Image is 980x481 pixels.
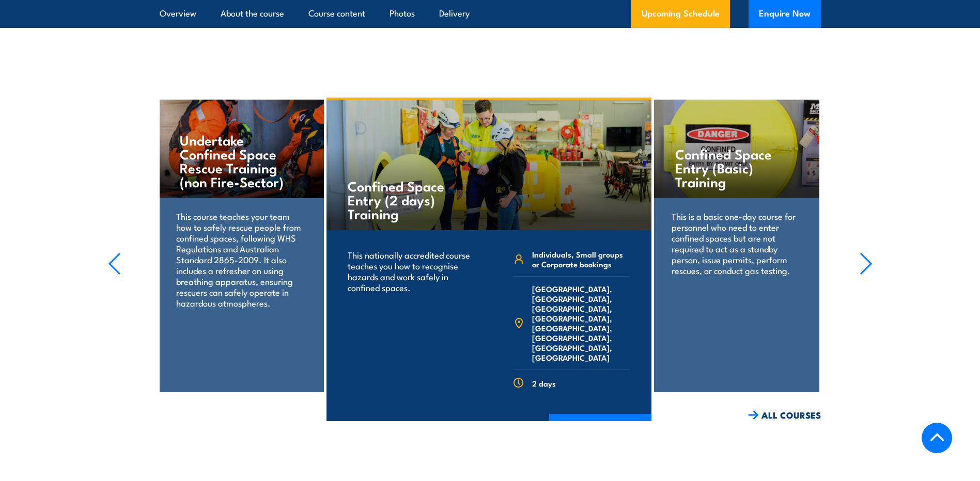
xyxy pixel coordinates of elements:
span: 2 days [532,378,556,388]
span: [GEOGRAPHIC_DATA], [GEOGRAPHIC_DATA], [GEOGRAPHIC_DATA], [GEOGRAPHIC_DATA], [GEOGRAPHIC_DATA], [G... [532,284,630,362]
span: Individuals, Small groups or Corporate bookings [532,249,630,269]
h4: Confined Space Entry (2 days) Training [348,179,469,220]
a: COURSE DETAILS [549,414,651,441]
a: ALL COURSES [748,409,821,421]
h4: Undertake Confined Space Rescue Training (non Fire-Sector) [180,133,302,188]
p: This is a basic one-day course for personnel who need to enter confined spaces but are not requir... [672,211,801,276]
h4: Confined Space Entry (Basic) Training [675,147,798,188]
p: This course teaches your team how to safely rescue people from confined spaces, following WHS Reg... [176,211,306,308]
p: This nationally accredited course teaches you how to recognise hazards and work safely in confine... [348,249,475,293]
